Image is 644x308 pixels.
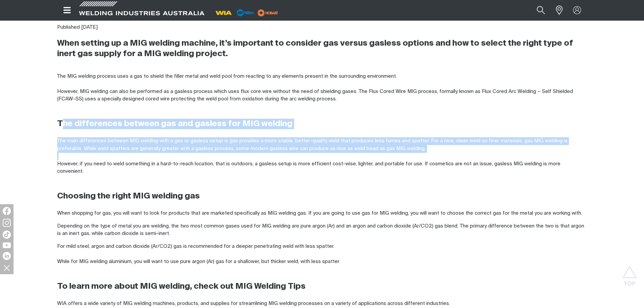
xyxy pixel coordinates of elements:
h3: The differences between gas and gasless for MIG welding [57,119,587,129]
h3: To learn more about MIG welding, check out MIG Welding Tips [57,281,587,292]
img: LinkedIn [3,252,11,260]
img: miller [256,8,280,18]
img: Facebook [3,207,11,215]
h3: When setting up a MIG welding machine, it’s important to consider gas versus gasless options and ... [57,38,587,59]
p: When shopping for gas, you will want to look for products that are marketed specifically as MIG w... [57,210,587,217]
img: hide socials [1,262,13,274]
button: Scroll to top [622,266,637,281]
img: TikTok [3,231,11,239]
a: miller [256,10,280,15]
button: Search products [529,3,552,18]
p: Depending on the type of metal you are welding, the two most common gases used for MIG welding ar... [57,222,587,238]
img: Instagram [3,219,11,227]
h3: Choosing the right MIG welding gas [57,191,587,202]
img: YouTube [3,242,11,248]
div: Published [DATE] [57,24,587,31]
input: Product name or item number... [521,3,552,18]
